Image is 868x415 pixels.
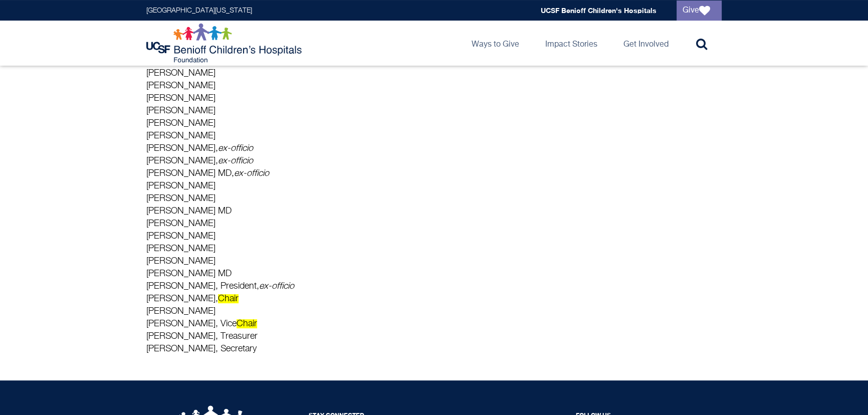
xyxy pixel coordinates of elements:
em: ex-officio [234,169,269,178]
a: Impact Stories [537,21,605,66]
a: [GEOGRAPHIC_DATA][US_STATE] [146,7,252,14]
a: Get Involved [615,21,677,66]
mark: Chair [237,319,257,328]
em: ex-officio [218,144,253,153]
em: ex-officio [218,156,253,165]
img: Logo for UCSF Benioff Children's Hospitals Foundation [146,23,304,63]
a: Give [677,1,722,21]
em: ex-officio [259,282,294,291]
a: Ways to Give [464,21,527,66]
p: [PERSON_NAME] [PERSON_NAME] [PERSON_NAME] [PERSON_NAME] [PERSON_NAME] [PERSON_NAME] [PERSON_NAME]... [146,42,532,355]
a: UCSF Benioff Children's Hospitals [541,6,657,15]
mark: Chair [218,294,239,303]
